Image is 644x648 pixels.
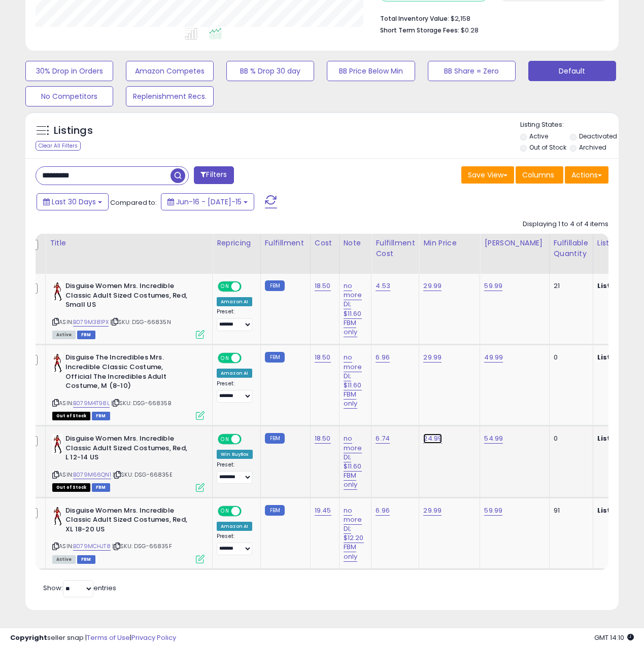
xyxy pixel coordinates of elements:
span: Show: entries [43,583,116,593]
a: 29.99 [423,281,442,291]
h5: Listings [54,124,93,138]
a: 54.99 [484,434,503,444]
span: FBM [77,331,95,339]
a: 18.50 [315,352,331,363]
div: 0 [554,353,585,362]
div: Fulfillment Cost [376,238,415,259]
div: 21 [554,281,585,291]
span: ON [219,507,231,515]
button: Jun-16 - [DATE]-15 [161,193,254,210]
li: $2,158 [380,12,601,24]
a: 29.99 [423,506,442,516]
button: Replenishment Recs. [126,86,214,106]
span: Columns [522,170,554,180]
p: Listing States: [520,120,619,130]
a: B079M381PX [73,318,109,327]
a: no more DI; $12.20 FBM only [344,506,364,562]
label: Out of Stock [529,143,566,152]
span: OFF [240,507,256,515]
a: no more DI; $11.60 FBM only [344,281,362,337]
div: ASIN: [52,506,205,562]
b: Short Term Storage Fees: [380,26,459,34]
b: Listed Price: [597,281,643,291]
a: B079M4T98L [73,399,110,408]
div: ASIN: [52,353,205,419]
a: B079M66QN1 [73,471,111,479]
img: 41GR2tUGa5L._SL40_.jpg [52,281,63,302]
span: Compared to: [110,198,157,207]
div: Title [50,238,208,248]
small: FBM [265,505,285,516]
button: Default [528,61,616,81]
span: All listings that are currently out of stock and unavailable for purchase on Amazon [52,483,90,492]
a: 18.50 [315,434,331,444]
a: no more DI; $11.60 FBM only [344,352,362,409]
span: OFF [240,435,256,444]
div: Amazon AI [217,522,252,531]
span: Jun-16 - [DATE]-15 [176,197,242,207]
span: | SKU: DSG-66835F [112,542,172,550]
b: Disguise Women Mrs. Incredible Classic Adult Sized Costumes, Red, Small US [65,281,189,312]
a: B079MCHJT8 [73,542,111,551]
a: no more DI; $11.60 FBM only [344,434,362,490]
b: Listed Price: [597,352,643,362]
div: Cost [315,238,335,248]
a: 6.96 [376,352,390,363]
button: Save View [461,166,514,184]
button: Columns [516,166,563,184]
span: | SKU: DSG-66835E [113,471,173,479]
div: Fulfillable Quantity [554,238,589,259]
div: Amazon AI [217,369,252,378]
button: 30% Drop in Orders [25,61,113,81]
button: Actions [565,166,608,184]
b: Disguise Women Mrs. Incredible Classic Adult Sized Costumes, Red, XL 18-20 US [65,506,189,537]
a: 19.45 [315,506,331,516]
div: Preset: [217,380,253,403]
b: Total Inventory Value: [380,14,449,23]
img: 41GR2tUGa5L._SL40_.jpg [52,434,63,454]
span: | SKU: DSG-66835N [110,318,171,326]
div: Note [344,238,367,248]
div: Min Price [423,238,476,248]
span: Last 30 Days [52,197,96,207]
a: 59.99 [484,506,502,516]
div: Preset: [217,533,253,556]
button: BB Price Below Min [327,61,415,81]
div: Repricing [217,238,256,248]
span: All listings currently available for purchase on Amazon [52,331,76,339]
span: OFF [240,354,256,363]
img: 41GR2tUGa5L._SL40_.jpg [52,506,63,526]
a: 4.53 [376,281,390,291]
label: Archived [579,143,606,152]
div: seller snap | | [10,633,176,643]
span: $0.28 [461,25,479,35]
button: BB % Drop 30 day [226,61,314,81]
a: 6.96 [376,506,390,516]
span: All listings that are currently out of stock and unavailable for purchase on Amazon [52,412,90,420]
b: Listed Price: [597,434,643,443]
span: 2025-08-16 14:10 GMT [594,633,634,642]
div: Displaying 1 to 4 of 4 items [523,220,608,229]
div: Fulfillment [265,238,306,248]
span: FBM [92,412,110,420]
button: Last 30 Days [37,193,109,210]
span: FBM [77,555,95,564]
div: ASIN: [52,434,205,490]
a: 49.99 [484,352,503,363]
button: Filters [194,166,233,184]
span: All listings currently available for purchase on Amazon [52,555,76,564]
div: Amazon AI [217,297,252,306]
div: Preset: [217,308,253,331]
button: No Competitors [25,86,113,106]
div: ASIN: [52,281,205,338]
a: 6.74 [376,434,390,444]
a: Terms of Use [87,633,130,642]
a: Privacy Policy [131,633,176,642]
strong: Copyright [10,633,47,642]
div: Clear All Filters [36,141,81,151]
small: FBM [265,433,285,444]
b: Listed Price: [597,506,643,515]
button: Amazon Competes [126,61,214,81]
label: Deactivated [579,132,617,140]
b: Disguise Women Mrs. Incredible Classic Adult Sized Costumes, Red, L 12-14 US [65,434,189,465]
